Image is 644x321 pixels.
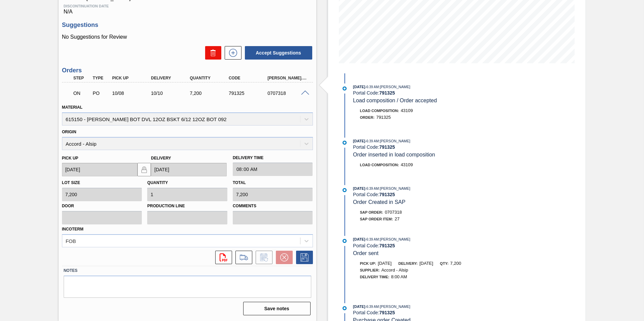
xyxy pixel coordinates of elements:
span: [DATE] [419,261,433,266]
div: Pick up [110,76,154,80]
div: Delete Suggestions [202,46,221,60]
span: - 6:39 AM [365,85,379,89]
label: Origin [62,130,76,134]
div: New suggestion [221,46,241,60]
span: Load Composition : [360,163,399,167]
label: Total [233,180,246,185]
div: Go to Load Composition [232,251,252,264]
span: Order sent [353,250,379,256]
img: locked [140,166,148,174]
div: N/A [62,1,313,15]
span: - 6:39 AM [365,139,379,143]
label: Incoterm [62,227,84,231]
span: [DATE] [353,186,365,190]
span: : [PERSON_NAME] [379,139,411,143]
button: Accept Suggestions [245,46,312,60]
span: Supplier: [360,268,380,272]
div: Cancel Order [272,251,293,264]
span: - 6:39 AM [365,187,379,190]
div: Open PDF file [212,251,232,264]
span: [DATE] [353,237,365,241]
span: 791325 [376,115,391,120]
div: 10/10/2025 [149,91,193,96]
strong: 791325 [379,192,395,197]
span: 27 [395,216,399,221]
span: 7,200 [450,261,461,266]
span: Accord - Alsip [381,267,408,273]
div: 7,200 [188,91,232,96]
label: Door [62,201,142,211]
div: [PERSON_NAME]. ID [266,76,309,80]
span: : [PERSON_NAME] [379,237,411,241]
div: Portal Code: [353,144,513,150]
span: Order inserted in load composition [353,152,435,157]
span: 43109 [401,108,413,113]
div: Portal Code: [353,310,513,315]
h3: Suggestions [62,22,313,29]
label: Notes [64,266,311,276]
div: Inform order change [252,251,272,264]
label: Pick up [62,156,78,160]
span: 43109 [401,162,413,167]
strong: 791325 [379,243,395,248]
div: Type [91,76,111,80]
strong: 791325 [379,310,395,315]
span: Order Created in SAP [353,199,406,205]
div: 0707318 [266,91,309,96]
span: Load Composition : [360,109,399,113]
span: SAP Order Item: [360,217,393,221]
span: : [PERSON_NAME] [379,85,411,89]
label: Quantity [147,180,168,185]
div: FOB [66,238,76,244]
div: Portal Code: [353,192,513,197]
label: Material [62,105,83,110]
div: Quantity [188,76,232,80]
img: atual [343,86,347,91]
span: Discontinuation Date [64,4,311,8]
strong: 791325 [379,144,395,150]
button: Save notes [243,302,311,315]
h3: Orders [62,67,313,74]
span: - 6:39 AM [365,238,379,241]
span: : [PERSON_NAME] [379,186,411,190]
label: Delivery Time [233,153,313,163]
div: Step [72,76,92,80]
img: atual [343,239,347,243]
span: : [PERSON_NAME] [379,305,411,309]
div: 791325 [227,91,270,96]
div: Save Order [293,251,313,264]
span: [DATE] [378,261,392,266]
span: Order : [360,115,375,119]
span: - 6:39 AM [365,305,379,309]
img: atual [343,188,347,192]
span: Delivery Time : [360,275,389,279]
button: locked [137,163,151,176]
span: Pick up: [360,261,376,265]
div: Negotiating Order [72,86,92,101]
input: mm/dd/yyyy [62,163,138,176]
span: [DATE] [353,305,365,309]
span: Load composition / Order accepted [353,98,437,103]
span: 8:00 AM [391,274,407,279]
span: [DATE] [353,139,365,143]
img: atual [343,141,347,145]
label: Delivery [151,156,171,160]
span: Qty: [440,261,448,265]
div: Delivery [149,76,193,80]
div: Portal Code: [353,90,513,96]
span: [DATE] [353,85,365,89]
img: atual [343,306,347,310]
span: 0707318 [385,210,402,215]
strong: 791325 [379,90,395,96]
span: SAP Order: [360,210,383,214]
input: mm/dd/yyyy [151,163,227,176]
p: ON [73,91,90,96]
p: No Suggestions for Review [62,34,313,40]
div: Accept Suggestions [241,45,313,60]
div: Code [227,76,270,80]
label: Lot size [62,180,80,185]
div: Purchase order [91,91,111,96]
span: Delivery: [398,261,418,265]
div: 10/08/2025 [110,91,154,96]
label: Production Line [147,201,227,211]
